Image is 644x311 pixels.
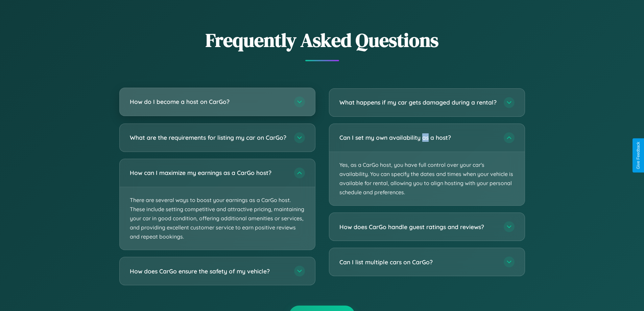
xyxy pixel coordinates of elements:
[339,258,497,266] h3: Can I list multiple cars on CarGo?
[636,142,641,169] div: Give Feedback
[119,27,525,53] h2: Frequently Asked Questions
[130,133,287,142] h3: What are the requirements for listing my car on CarGo?
[130,267,287,275] h3: How does CarGo ensure the safety of my vehicle?
[130,169,287,177] h3: How can I maximize my earnings as a CarGo host?
[329,152,525,206] p: Yes, as a CarGo host, you have full control over your car's availability. You can specify the dat...
[339,133,497,142] h3: Can I set my own availability as a host?
[120,187,315,250] p: There are several ways to boost your earnings as a CarGo host. These include setting competitive ...
[339,98,497,107] h3: What happens if my car gets damaged during a rental?
[339,223,497,231] h3: How does CarGo handle guest ratings and reviews?
[130,97,287,106] h3: How do I become a host on CarGo?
